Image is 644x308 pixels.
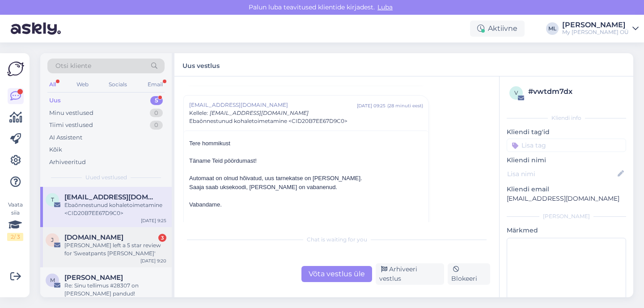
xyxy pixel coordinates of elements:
div: Chat is waiting for you [183,236,490,244]
div: Re: Sinu tellimus #28307 on [PERSON_NAME] pandud! [64,282,166,298]
div: ( 28 minuti eest ) [387,102,423,109]
div: 3 [158,234,166,242]
div: 5 [150,96,163,105]
div: 2 / 3 [7,233,23,241]
p: Kliendi nimi [507,156,626,165]
div: Võta vestlus üle [301,266,372,282]
div: Arhiveeri vestlus [376,263,444,285]
div: [DATE] 9:25 [141,217,166,224]
p: Kliendi email [507,185,626,194]
span: J [51,236,54,243]
span: v [514,89,518,96]
div: Uus [49,96,61,105]
p: [EMAIL_ADDRESS][DOMAIN_NAME] [507,194,626,203]
span: t [51,196,54,203]
span: Ebaõnnestunud kohaletoimetamine <CID20B7EE67D9C0> [189,117,347,125]
input: Lisa nimi [507,169,616,179]
div: 0 [150,121,163,130]
span: Marleen Lillemaa [64,274,123,282]
span: Judge.me [64,233,123,241]
span: M [50,277,55,283]
span: [EMAIL_ADDRESS][DOMAIN_NAME] [189,101,357,109]
label: Uus vestlus [182,59,220,71]
span: Otsi kliente [55,61,91,71]
div: Email [146,79,165,90]
div: Aktiivne [470,21,525,37]
div: [DATE] 9:20 [140,257,166,264]
span: Luba [375,3,395,11]
div: Automaat on olnud hõivatud, uus tarnekatse on [PERSON_NAME]. [189,174,423,183]
div: # vwtdm7dx [528,86,623,97]
span: Uued vestlused [85,173,127,181]
div: Tiimi vestlused [49,121,93,130]
div: [PERSON_NAME] [507,212,626,220]
div: 0 [150,109,163,118]
div: Web [75,79,90,90]
div: [DATE] 09:25 [357,102,386,109]
div: My [PERSON_NAME] OÜ [562,29,629,36]
div: Minu vestlused [49,109,93,118]
div: [PERSON_NAME] [562,21,629,29]
div: Saaja saab uksekoodi, [PERSON_NAME] on vabanenud. [189,183,423,192]
p: Kliendi tag'id [507,127,626,137]
div: Ebaõnnestunud kohaletoimetamine <CID20B7EE67D9C0> [64,201,166,217]
p: Märkmed [507,226,626,235]
div: Blokeeri [448,263,490,285]
div: All [47,79,58,90]
img: Askly Logo [7,60,24,77]
a: [PERSON_NAME]My [PERSON_NAME] OÜ [562,21,639,36]
span: teenindus@dpd.ee [64,193,157,201]
div: AI Assistent [49,133,82,142]
div: [PERSON_NAME] left a 5 star review for 'Sweatpants [PERSON_NAME]' [64,241,166,257]
span: Kellele : [189,110,208,116]
div: ML [546,22,559,35]
div: Vaata siia [7,201,23,241]
span: [EMAIL_ADDRESS][DOMAIN_NAME] [210,110,309,116]
div: Arhiveeritud [49,158,86,167]
div: Kliendi info [507,114,626,122]
div: Kõik [49,145,62,154]
input: Lisa tag [507,139,626,152]
div: Socials [107,79,129,90]
div: Tere hommikust Täname Teid pöördumast! [189,139,423,165]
